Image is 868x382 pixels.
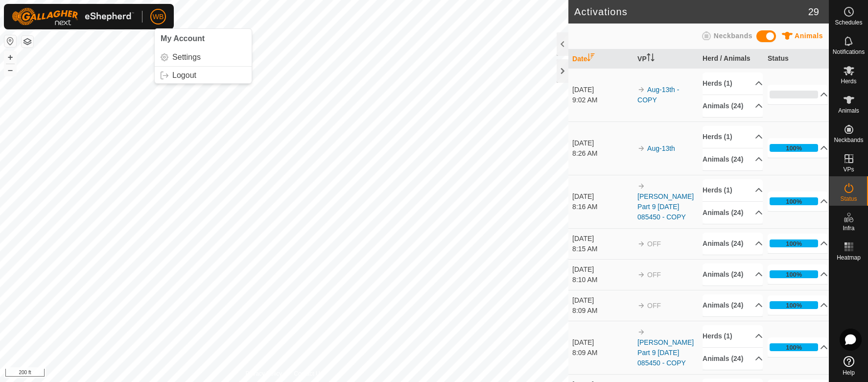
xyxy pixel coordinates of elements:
[843,370,855,376] span: Help
[703,294,763,316] p-accordion-header: Animals (24)
[786,343,802,352] div: 100%
[4,51,16,63] button: +
[770,197,818,205] div: 100%
[637,86,679,104] a: Aug-13th - COPY
[637,182,645,190] img: arrow
[703,348,763,370] p-accordion-header: Animals (24)
[647,271,661,279] span: OFF
[637,328,645,336] img: arrow
[572,295,633,306] div: [DATE]
[764,49,829,69] th: Status
[572,234,633,244] div: [DATE]
[770,270,818,278] div: 100%
[246,369,282,378] a: Privacy Policy
[22,36,33,48] button: Map Layers
[647,240,661,248] span: OFF
[587,55,595,63] p-sorticon: Activate to sort
[841,78,856,84] span: Herds
[161,34,205,43] span: My Account
[172,72,196,79] span: Logout
[714,32,752,40] span: Neckbands
[699,49,764,69] th: Herd / Animals
[768,264,828,284] p-accordion-header: 100%
[840,196,857,202] span: Status
[833,49,865,55] span: Notifications
[703,95,763,117] p-accordion-header: Animals (24)
[703,148,763,170] p-accordion-header: Animals (24)
[637,240,645,248] img: arrow
[647,302,661,310] span: OFF
[768,138,828,158] p-accordion-header: 100%
[568,49,633,69] th: Date
[647,55,655,63] p-sorticon: Activate to sort
[843,167,854,172] span: VPs
[808,4,819,19] span: 29
[786,239,802,248] div: 100%
[768,337,828,357] p-accordion-header: 100%
[703,233,763,255] p-accordion-header: Animals (24)
[838,108,859,114] span: Animals
[768,85,828,104] p-accordion-header: 0%
[829,352,868,380] a: Help
[703,325,763,347] p-accordion-header: Herds (1)
[843,225,854,231] span: Infra
[703,179,763,201] p-accordion-header: Herds (1)
[637,271,645,279] img: arrow
[572,85,633,95] div: [DATE]
[572,202,633,212] div: 8:16 AM
[703,263,763,286] p-accordion-header: Animals (24)
[574,6,808,18] h2: Activations
[703,202,763,224] p-accordion-header: Animals (24)
[637,338,694,367] a: [PERSON_NAME] Part 9 [DATE] 085450 - COPY
[572,337,633,348] div: [DATE]
[637,302,645,310] img: arrow
[768,234,828,253] p-accordion-header: 100%
[768,191,828,211] p-accordion-header: 100%
[786,270,802,279] div: 100%
[572,264,633,275] div: [DATE]
[834,137,863,143] span: Neckbands
[703,126,763,148] p-accordion-header: Herds (1)
[835,20,862,25] span: Schedules
[572,275,633,285] div: 8:10 AM
[770,91,818,98] div: 0%
[647,144,675,152] a: Aug-13th
[795,32,823,40] span: Animals
[786,301,802,310] div: 100%
[572,138,633,148] div: [DATE]
[786,197,802,206] div: 100%
[837,255,861,261] span: Heatmap
[155,68,252,83] a: Logout
[703,72,763,95] p-accordion-header: Herds (1)
[770,301,818,309] div: 100%
[768,295,828,315] p-accordion-header: 100%
[637,86,645,94] img: arrow
[12,8,134,25] img: Gallagher Logo
[637,144,645,152] img: arrow
[572,244,633,254] div: 8:15 AM
[4,64,16,76] button: –
[572,148,633,159] div: 8:26 AM
[572,95,633,105] div: 9:02 AM
[155,49,252,65] a: Settings
[572,348,633,358] div: 8:09 AM
[153,12,164,22] span: WB
[786,143,802,153] div: 100%
[633,49,699,69] th: VP
[637,192,694,221] a: [PERSON_NAME] Part 9 [DATE] 085450 - COPY
[770,239,818,247] div: 100%
[172,53,201,61] span: Settings
[572,306,633,316] div: 8:09 AM
[770,343,818,351] div: 100%
[4,35,16,47] button: Reset Map
[294,369,323,378] a: Contact Us
[572,191,633,202] div: [DATE]
[770,144,818,152] div: 100%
